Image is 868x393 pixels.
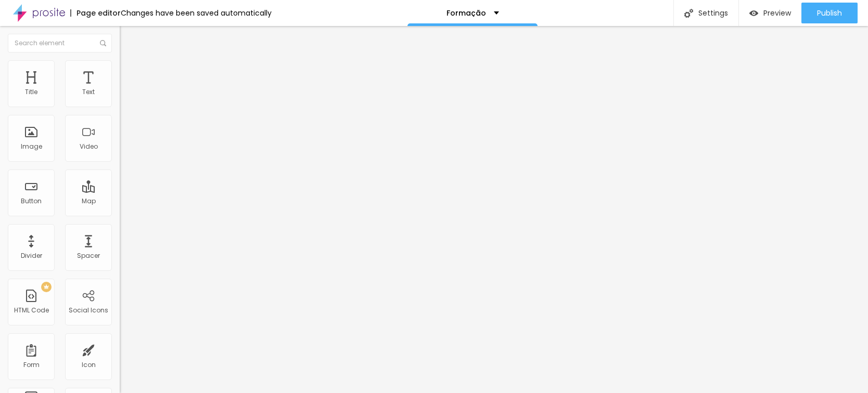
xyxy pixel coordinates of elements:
[817,9,842,17] span: Publish
[23,361,40,369] div: Form
[749,9,758,18] img: view-1.svg
[739,3,801,23] button: Preview
[21,252,42,259] div: Divider
[684,9,693,18] img: Icone
[70,9,121,17] div: Page editor
[801,3,858,23] button: Publish
[446,9,486,17] p: Formação
[21,143,42,150] div: Image
[82,88,95,96] div: Text
[8,34,112,53] input: Search element
[80,143,98,150] div: Video
[77,252,100,259] div: Spacer
[21,198,42,205] div: Button
[100,40,106,46] img: Icone
[82,361,96,369] div: Icon
[763,9,791,17] span: Preview
[121,9,272,17] div: Changes have been saved automatically
[69,307,108,314] div: Social Icons
[25,88,37,96] div: Title
[120,26,868,393] iframe: Editor
[82,198,96,205] div: Map
[14,307,49,314] div: HTML Code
